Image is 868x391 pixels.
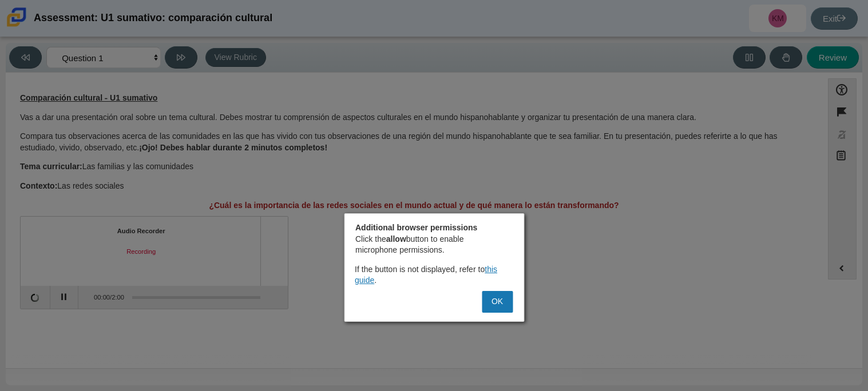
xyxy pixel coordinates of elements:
[355,222,477,233] strong: Additional browser permissions
[386,234,406,244] strong: allow
[355,264,520,286] div: If the button is not displayed, refer to .
[355,264,497,286] a: this guide
[482,291,513,313] button: OK
[355,234,508,256] p: Click the button to enable microphone permissions.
